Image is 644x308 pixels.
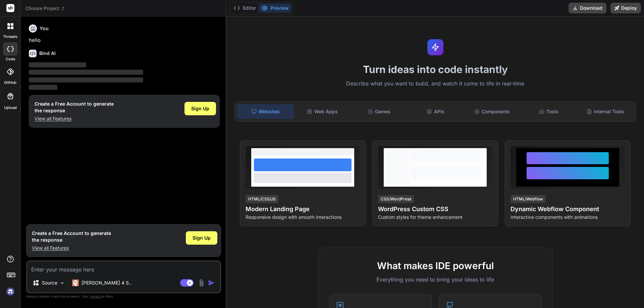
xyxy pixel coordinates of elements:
[378,214,492,221] p: Custom styles for theme enhancement
[465,105,520,119] div: Components
[32,230,111,243] h1: Create a Free Account to generate the response
[29,37,220,44] p: hello
[246,204,360,214] h4: Modern Landing Page
[295,105,350,119] div: Web Apps
[35,115,114,122] p: View all Features
[4,80,16,85] label: GitHub
[329,259,542,273] h2: What makes IDE powerful
[3,34,17,40] label: threads
[408,105,463,119] div: APIs
[32,245,111,251] p: View all Features
[193,235,211,241] span: Sign Up
[191,105,209,112] span: Sign Up
[5,286,16,297] img: signin
[610,3,641,13] button: Deploy
[29,70,143,75] span: ‌
[82,280,131,286] p: [PERSON_NAME] 4 S..
[329,275,542,284] p: Everything you need to bring your ideas to life
[352,105,407,119] div: Games
[230,63,640,75] h1: Turn ideas into code instantly
[521,105,577,119] div: Tools
[511,214,625,221] p: Interactive components with animations
[25,5,65,12] span: Choose Project
[378,195,414,203] div: CSS/WordPress
[208,280,215,286] img: icon
[259,3,291,13] button: Preview
[35,101,114,114] h1: Create a Free Account to generate the response
[246,214,360,221] p: Responsive design with smooth interactions
[511,204,625,214] h4: Dynamic Webflow Component
[511,195,546,203] div: HTML/Webflow
[26,293,221,300] p: Always double-check its answers. Your in Bind
[198,279,205,287] img: attachment
[39,50,56,57] h6: Bind AI
[29,62,86,67] span: ‌
[246,195,278,203] div: HTML/CSS/JS
[231,3,259,13] button: Editor
[29,77,143,82] span: ‌
[569,3,606,13] button: Download
[59,280,65,286] img: Pick Models
[237,105,293,119] div: Websites
[578,105,633,119] div: Internal Tools
[42,280,57,286] p: Source
[40,25,49,32] h6: You
[90,294,102,298] span: privacy
[4,105,17,111] label: Upload
[230,79,640,88] p: Describe what you want to build, and watch it come to life in real-time
[378,204,492,214] h4: WordPress Custom CSS
[72,280,79,286] img: Claude 4 Sonnet
[29,85,57,90] span: ‌
[6,56,15,62] label: code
